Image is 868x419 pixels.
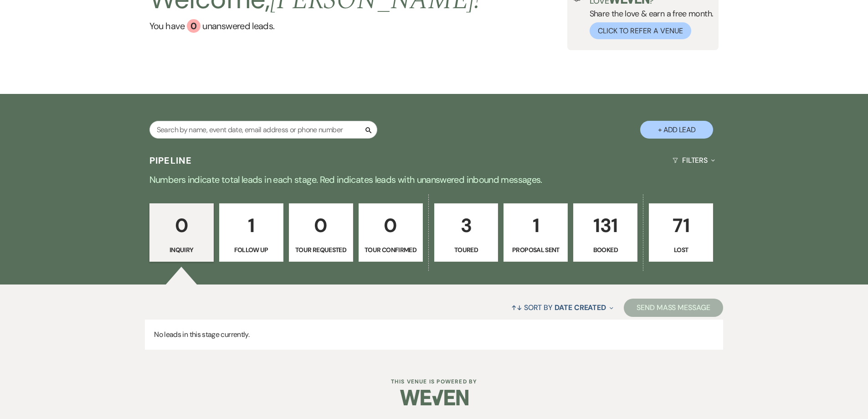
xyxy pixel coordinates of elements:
[145,320,723,350] p: No leads in this stage currently.
[106,172,762,187] p: Numbers indicate total leads in each stage. Red indicates leads with unanswered inbound messages.
[219,203,283,262] a: 1Follow Up
[509,245,562,255] p: Proposal Sent
[187,19,200,33] div: 0
[590,22,691,39] button: Click to Refer a Venue
[365,245,417,255] p: Tour Confirmed
[149,19,481,33] a: You have 0 unanswered leads.
[440,210,493,241] p: 3
[149,121,377,139] input: Search by name, event date, email address or phone number
[655,210,707,241] p: 71
[149,203,214,262] a: 0Inquiry
[655,245,707,255] p: Lost
[624,299,723,317] button: Send Mass Message
[640,121,713,139] button: + Add Lead
[155,210,208,241] p: 0
[508,295,617,320] button: Sort By Date Created
[155,245,208,255] p: Inquiry
[511,303,522,312] span: ↑↓
[555,303,606,312] span: Date Created
[649,203,713,262] a: 71Lost
[225,245,277,255] p: Follow Up
[509,210,562,241] p: 1
[149,154,192,167] h3: Pipeline
[579,210,632,241] p: 131
[225,210,277,241] p: 1
[289,203,353,262] a: 0Tour Requested
[365,210,417,241] p: 0
[669,148,719,172] button: Filters
[359,203,423,262] a: 0Tour Confirmed
[400,382,468,414] img: Weven Logo
[579,245,632,255] p: Booked
[434,203,498,262] a: 3Toured
[295,210,347,241] p: 0
[295,245,347,255] p: Tour Requested
[573,203,637,262] a: 131Booked
[503,203,568,262] a: 1Proposal Sent
[440,245,493,255] p: Toured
